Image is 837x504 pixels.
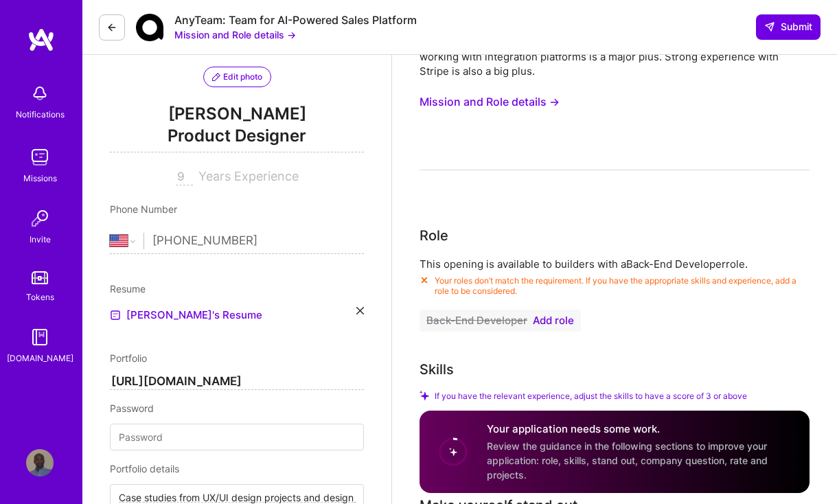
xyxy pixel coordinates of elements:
[420,89,560,115] button: Mission and Role details →
[110,401,364,415] div: Password
[764,21,775,32] i: icon SendLight
[176,169,193,185] input: XX
[7,351,73,365] div: [DOMAIN_NAME]
[420,391,429,400] i: Check
[26,290,54,304] div: Tokens
[212,71,262,83] span: Edit photo
[27,27,55,52] img: logo
[487,440,768,481] span: Review the guidance in the following sections to improve your application: role, skills, stand ou...
[26,80,54,107] img: bell
[426,315,527,326] span: Back-End Developer
[110,203,177,215] span: Phone Number
[23,171,57,185] div: Missions
[110,424,364,450] input: Password
[110,283,146,295] span: Resume
[487,422,793,436] h4: Your application needs some work.
[356,307,364,314] i: icon Close
[420,225,448,246] div: Role
[26,323,54,351] img: guide book
[174,13,417,27] div: AnyTeam: Team for AI-Powered Sales Platform
[420,257,810,271] p: This opening is available to builders with a Back-End Developer role.
[212,73,220,81] i: icon PencilPurple
[764,20,812,34] span: Submit
[110,310,121,321] img: Resume
[110,374,364,390] input: http://...
[110,124,364,152] span: Product Designer
[32,271,48,284] img: tokens
[136,14,163,41] img: Company Logo
[435,275,810,296] span: Your roles don’t match the requirement. If you have the appropriate skills and experience, add a ...
[110,307,262,323] a: [PERSON_NAME]'s Resume
[16,107,65,122] div: Notifications
[26,205,54,232] img: Invite
[152,221,364,261] input: +1 (000) 000-0000
[198,169,299,183] span: Years Experience
[435,391,747,401] span: If you have the relevant experience, adjust the skills to have a score of 3 or above
[110,104,364,124] span: [PERSON_NAME]
[420,275,429,285] i: Check
[110,461,364,476] div: Portfolio details
[26,144,54,171] img: teamwork
[106,22,117,33] i: icon LeftArrowDark
[174,27,296,42] button: Mission and Role details →
[110,352,147,364] span: Portfolio
[26,449,54,477] img: User Avatar
[420,359,454,380] div: Skills
[30,232,51,247] div: Invite
[533,315,574,326] span: Add role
